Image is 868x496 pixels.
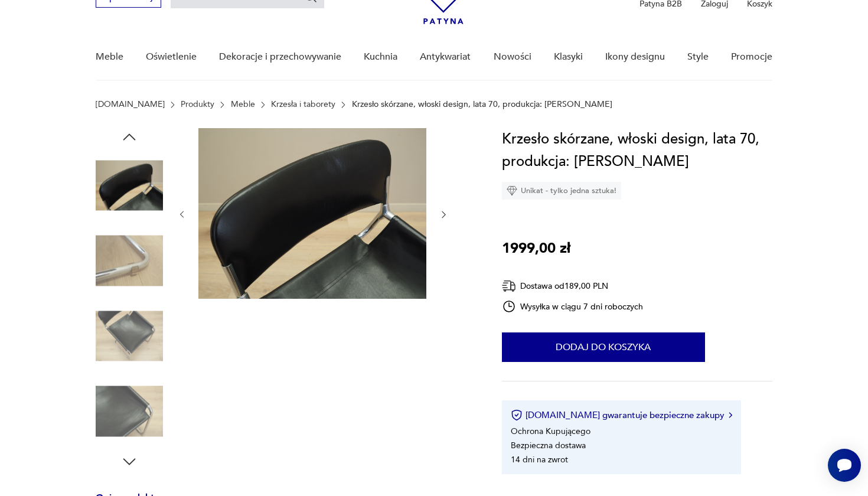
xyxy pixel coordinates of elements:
[181,100,214,109] a: Produkty
[511,409,523,421] img: Ikona certyfikatu
[96,378,163,445] img: Zdjęcie produktu Krzesło skórzane, włoski design, lata 70, produkcja: Włochy
[731,34,772,80] a: Promocje
[364,34,397,80] a: Kuchnia
[502,299,644,314] div: Wysyłka w ciągu 7 dni roboczych
[511,454,568,465] li: 14 dni na zwrot
[96,227,163,295] img: Zdjęcie produktu Krzesło skórzane, włoski design, lata 70, produkcja: Włochy
[231,100,255,109] a: Meble
[502,332,705,362] button: Dodaj do koszyka
[507,185,517,196] img: Ikona diamentu
[502,182,621,200] div: Unikat - tylko jedna sztuka!
[271,100,335,109] a: Krzesła i taborety
[96,34,123,80] a: Meble
[511,426,590,437] li: Ochrona Kupującego
[96,302,163,370] img: Zdjęcie produktu Krzesło skórzane, włoski design, lata 70, produkcja: Włochy
[511,409,732,421] button: [DOMAIN_NAME] gwarantuje bezpieczne zakupy
[96,152,163,219] img: Zdjęcie produktu Krzesło skórzane, włoski design, lata 70, produkcja: Włochy
[146,34,197,80] a: Oświetlenie
[687,34,709,80] a: Style
[605,34,665,80] a: Ikony designu
[502,279,644,293] div: Dostawa od 189,00 PLN
[502,279,516,293] img: Ikona dostawy
[198,128,426,299] img: Zdjęcie produktu Krzesło skórzane, włoski design, lata 70, produkcja: Włochy
[511,440,586,451] li: Bezpieczna dostawa
[96,100,165,109] a: [DOMAIN_NAME]
[729,412,732,418] img: Ikona strzałki w prawo
[554,34,583,80] a: Klasyki
[420,34,471,80] a: Antykwariat
[828,449,861,482] iframe: Smartsupp widget button
[219,34,341,80] a: Dekoracje i przechowywanie
[352,100,612,109] p: Krzesło skórzane, włoski design, lata 70, produkcja: [PERSON_NAME]
[502,128,773,173] h1: Krzesło skórzane, włoski design, lata 70, produkcja: [PERSON_NAME]
[502,237,570,260] p: 1999,00 zł
[494,34,531,80] a: Nowości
